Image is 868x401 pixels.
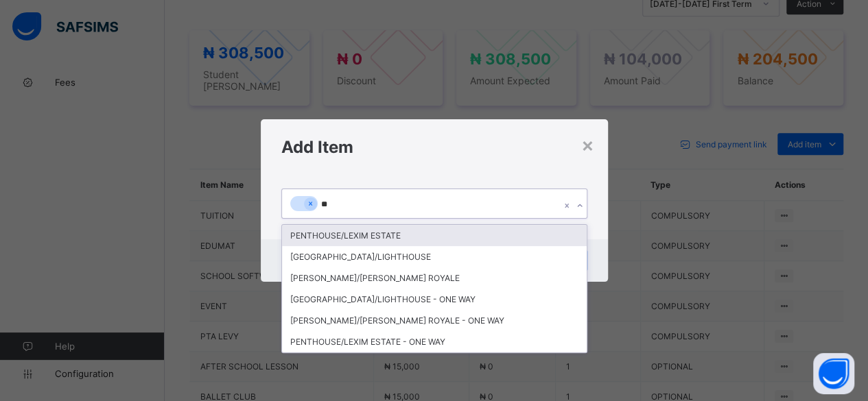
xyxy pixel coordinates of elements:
[282,331,587,352] div: PENTHOUSE/LEXIM ESTATE - ONE WAY
[282,246,587,267] div: [GEOGRAPHIC_DATA]/LIGHTHOUSE
[281,137,587,157] h1: Add Item
[282,289,587,310] div: [GEOGRAPHIC_DATA]/LIGHTHOUSE - ONE WAY
[813,353,854,394] button: Open asap
[282,225,587,246] div: PENTHOUSE/LEXIM ESTATE
[282,310,587,331] div: [PERSON_NAME]/[PERSON_NAME] ROYALE - ONE WAY
[282,267,587,289] div: [PERSON_NAME]/[PERSON_NAME] ROYALE
[581,133,594,156] div: ×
